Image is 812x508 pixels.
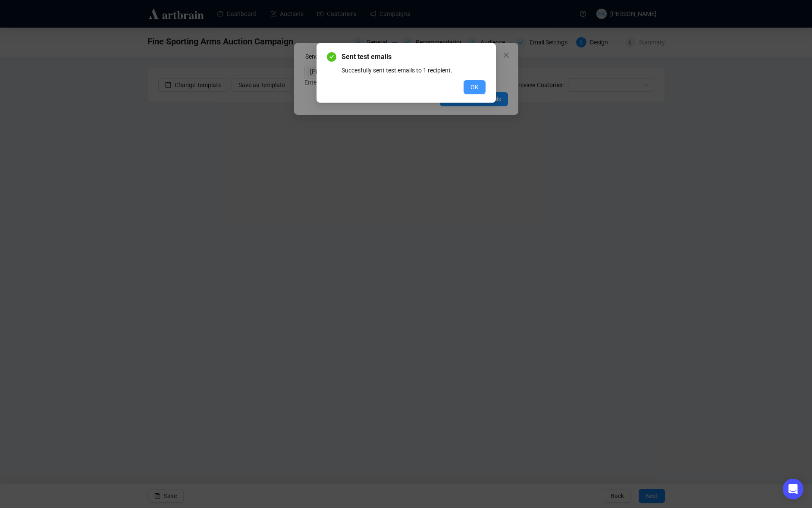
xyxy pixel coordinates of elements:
span: OK [470,82,479,92]
span: check-circle [327,52,336,62]
div: Succesfully sent test emails to 1 recipient. [342,66,486,75]
button: OK [464,80,486,94]
div: Open Intercom Messenger [783,479,803,499]
span: Sent test emails [342,52,486,62]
